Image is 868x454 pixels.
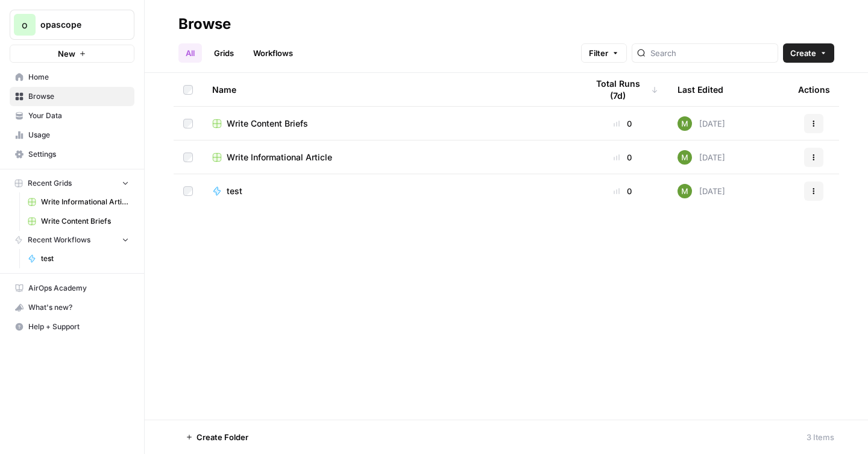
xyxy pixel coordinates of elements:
span: Write Informational Article [227,151,332,163]
button: Recent Workflows [10,231,134,249]
a: Write Informational Article [212,151,568,163]
a: Settings [10,145,134,164]
img: aw4436e01evswxek5rw27mrzmtbw [678,150,692,165]
a: AirOps Academy [10,279,134,298]
div: Name [212,73,568,106]
span: Settings [28,149,129,160]
span: opascope [40,19,113,31]
span: Home [28,72,129,83]
div: Last Edited [678,73,723,106]
a: All [178,43,202,63]
button: Recent Grids [10,174,134,192]
a: Write Content Briefs [22,212,134,231]
button: What's new? [10,298,134,317]
a: Browse [10,87,134,106]
a: Home [10,68,134,87]
a: Workflows [246,43,300,63]
span: Help + Support [28,321,129,332]
span: New [58,48,75,60]
button: Create [783,43,834,63]
span: Recent Workflows [28,235,90,245]
div: [DATE] [678,116,725,131]
div: 0 [587,118,658,130]
button: Help + Support [10,317,134,336]
button: Filter [581,43,627,63]
span: Create Folder [197,431,248,443]
a: test [22,249,134,268]
span: Write Content Briefs [227,118,308,130]
img: aw4436e01evswxek5rw27mrzmtbw [678,184,692,198]
a: Usage [10,125,134,145]
span: Usage [28,130,129,140]
input: Search [650,47,773,59]
span: test [227,185,242,197]
div: 0 [587,151,658,163]
a: Write Content Briefs [212,118,568,130]
button: Create Folder [178,427,256,447]
div: [DATE] [678,150,725,165]
a: Grids [207,43,241,63]
span: Write Content Briefs [41,216,129,227]
button: Workspace: opascope [10,10,134,40]
div: Browse [178,14,231,34]
div: 0 [587,185,658,197]
span: Your Data [28,110,129,121]
div: What's new? [10,298,134,317]
span: AirOps Academy [28,283,129,294]
span: Filter [589,47,608,59]
div: 3 Items [807,431,834,443]
a: Your Data [10,106,134,125]
img: aw4436e01evswxek5rw27mrzmtbw [678,116,692,131]
span: Create [790,47,816,59]
span: Browse [28,91,129,102]
div: Total Runs (7d) [587,73,658,106]
span: Write Informational Article [41,197,129,207]
span: Recent Grids [28,178,72,189]
button: New [10,45,134,63]
span: test [41,253,129,264]
a: test [212,185,568,197]
div: [DATE] [678,184,725,198]
div: Actions [798,73,830,106]
a: Write Informational Article [22,192,134,212]
span: o [22,17,28,32]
